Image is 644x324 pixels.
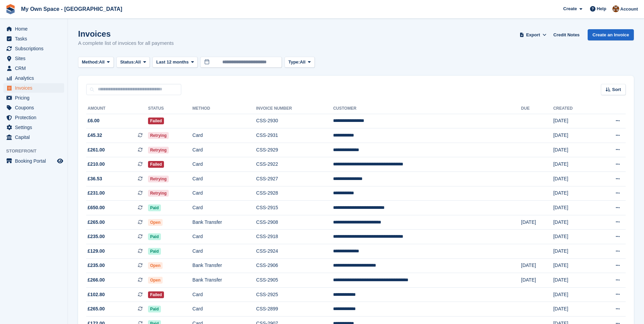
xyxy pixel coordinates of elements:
[526,32,540,38] span: Export
[521,273,553,288] td: [DATE]
[15,93,56,103] span: Pricing
[3,103,64,112] a: menu
[553,273,595,288] td: [DATE]
[192,201,256,215] td: Card
[148,219,163,226] span: Open
[521,215,553,230] td: [DATE]
[148,176,169,182] span: Retrying
[88,117,99,124] span: £6.00
[256,302,333,317] td: CSS-2899
[15,156,56,166] span: Booking Portal
[56,157,64,165] a: Preview store
[148,204,161,211] span: Paid
[553,128,595,143] td: [DATE]
[553,302,595,317] td: [DATE]
[15,132,56,142] span: Capital
[88,291,105,298] span: £102.80
[3,132,64,142] a: menu
[192,128,256,143] td: Card
[256,244,333,259] td: CSS-2924
[15,123,56,132] span: Settings
[256,103,333,114] th: Invoice Number
[88,161,105,168] span: £210.00
[15,44,56,53] span: Subscriptions
[553,258,595,273] td: [DATE]
[3,34,64,43] a: menu
[88,233,105,240] span: £235.00
[553,103,595,114] th: Created
[3,156,64,166] a: menu
[88,190,105,197] span: £231.00
[612,5,619,12] img: Gary Chamberlain
[192,258,256,273] td: Bank Transfer
[78,39,174,47] p: A complete list of invoices for all payments
[3,83,64,93] a: menu
[256,114,333,128] td: CSS-2930
[78,29,174,38] h1: Invoices
[192,215,256,230] td: Bank Transfer
[284,57,314,68] button: Type: All
[256,143,333,157] td: CSS-2929
[88,219,105,226] span: £265.00
[3,24,64,34] a: menu
[192,244,256,259] td: Card
[597,5,606,12] span: Help
[192,143,256,157] td: Card
[88,276,105,284] span: £266.00
[88,204,105,211] span: £650.00
[620,6,638,13] span: Account
[256,230,333,244] td: CSS-2918
[99,59,105,66] span: All
[192,287,256,302] td: Card
[88,305,105,312] span: £265.00
[192,230,256,244] td: Card
[148,118,164,124] span: Failed
[15,64,56,73] span: CRM
[15,103,56,112] span: Coupons
[148,190,169,197] span: Retrying
[333,103,521,114] th: Customer
[3,123,64,132] a: menu
[15,83,56,93] span: Invoices
[553,172,595,186] td: [DATE]
[148,233,161,240] span: Paid
[88,175,102,182] span: £36.53
[256,172,333,186] td: CSS-2927
[148,262,163,269] span: Open
[148,132,169,139] span: Retrying
[3,73,64,83] a: menu
[18,3,125,15] a: My Own Space - [GEOGRAPHIC_DATA]
[553,114,595,128] td: [DATE]
[553,186,595,201] td: [DATE]
[553,287,595,302] td: [DATE]
[15,73,56,83] span: Analytics
[88,146,105,154] span: £261.00
[148,277,163,284] span: Open
[521,258,553,273] td: [DATE]
[116,57,150,68] button: Status: All
[3,54,64,63] a: menu
[15,54,56,63] span: Sites
[82,59,99,66] span: Method:
[135,59,141,66] span: All
[612,86,621,93] span: Sort
[192,273,256,288] td: Bank Transfer
[553,230,595,244] td: [DATE]
[156,59,188,66] span: Last 12 months
[192,103,256,114] th: Method
[288,59,300,66] span: Type:
[78,57,114,68] button: Method: All
[120,59,135,66] span: Status:
[3,44,64,53] a: menu
[148,248,161,255] span: Paid
[256,287,333,302] td: CSS-2925
[148,291,164,298] span: Failed
[192,186,256,201] td: Card
[256,273,333,288] td: CSS-2905
[3,64,64,73] a: menu
[152,57,198,68] button: Last 12 months
[256,157,333,172] td: CSS-2922
[88,262,105,269] span: £235.00
[192,302,256,317] td: Card
[15,34,56,43] span: Tasks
